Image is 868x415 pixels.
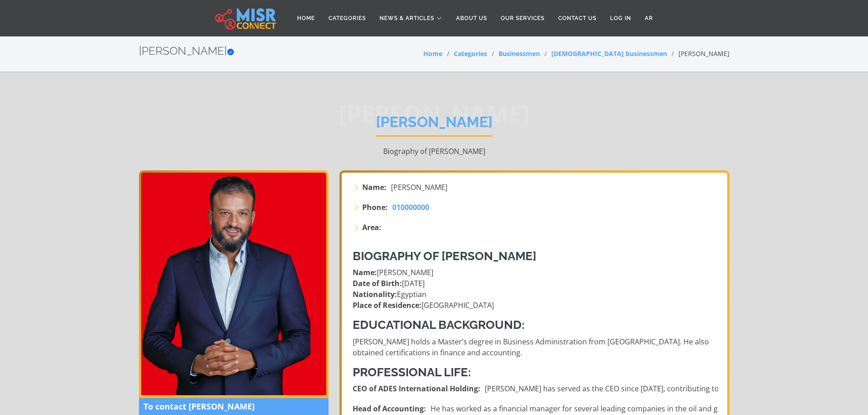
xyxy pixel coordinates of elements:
[449,10,494,27] a: About Us
[498,49,540,58] a: Businessmen
[392,202,429,213] a: 010000000
[373,10,449,27] a: News & Articles
[139,45,234,58] h2: [PERSON_NAME]
[353,278,402,288] strong: Date of Birth:
[392,202,429,212] span: 010000000
[551,49,667,58] a: [DEMOGRAPHIC_DATA] businessmen
[139,170,329,398] img: Ayman Mamdouh Abbas
[353,289,397,299] strong: Nationality:
[227,48,234,56] svg: Verified account
[353,365,718,379] h3: Professional Life:
[494,10,551,27] a: Our Services
[667,49,729,58] li: [PERSON_NAME]
[353,300,421,310] strong: Place of Residence:
[353,383,480,394] strong: CEO of ADES International Holding:
[290,10,322,27] a: Home
[353,403,718,414] li: He has worked as a financial manager for several leading companies in the oil and gas sector, gai...
[603,10,638,27] a: Log in
[454,49,487,58] a: Categories
[353,336,718,358] p: [PERSON_NAME] holds a Master’s degree in Business Administration from [GEOGRAPHIC_DATA]. He also ...
[353,267,377,277] strong: Name:
[362,222,381,233] strong: Area:
[353,383,718,394] li: [PERSON_NAME] has served as the CEO since [DATE], contributing to the development of the company’...
[353,249,718,263] h3: Biography of [PERSON_NAME]
[380,14,434,22] span: News & Articles
[362,202,388,213] strong: Phone:
[376,113,493,137] h1: [PERSON_NAME]
[353,403,426,414] strong: Head of Accounting:
[551,10,603,27] a: Contact Us
[139,146,729,157] p: Biography of [PERSON_NAME]
[322,10,373,27] a: Categories
[215,7,276,30] img: main.misr_connect
[423,49,442,58] a: Home
[362,182,386,193] strong: Name:
[353,267,718,311] p: [PERSON_NAME] [DATE] Egyptian [GEOGRAPHIC_DATA]
[391,182,447,193] span: [PERSON_NAME]
[638,10,660,27] a: AR
[353,318,718,332] h3: Educational Background:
